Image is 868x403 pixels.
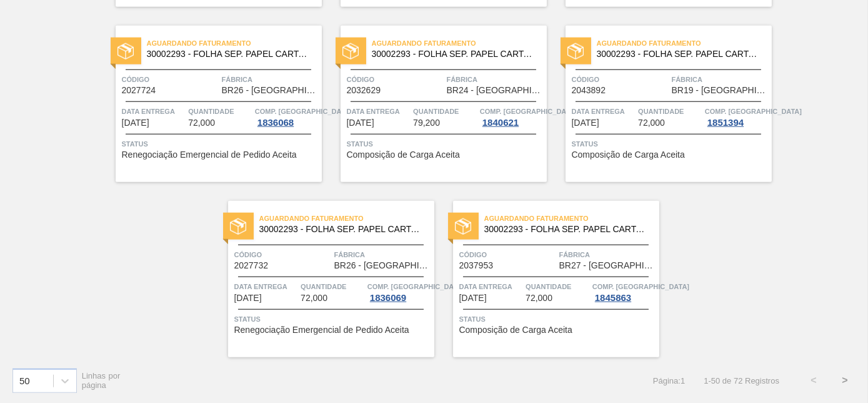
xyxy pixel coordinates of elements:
[122,86,156,95] span: 2027724
[592,293,634,303] div: 1845863
[480,118,521,128] div: 1840621
[334,248,431,261] span: Fábrica
[572,150,685,160] span: Composição de Carga Aceita
[222,86,319,95] span: BR26 - Uberlândia
[347,118,374,128] span: 31/10/2025
[434,201,659,357] a: statusAguardando Faturamento30002293 - FOLHA SEP. PAPEL CARTAO 1200x1000M 350gCódigo2037953Fábric...
[122,138,319,150] span: Status
[255,105,352,118] span: Comp. Carga
[597,49,762,59] span: 30002293 - FOLHA SEP. PAPEL CARTAO 1200x1000M 350g
[459,261,494,270] span: 2037953
[447,86,544,95] span: BR24 - Ponta Grossa
[559,261,656,270] span: BR27 - Nova Minas
[572,105,636,118] span: Data Entrega
[122,150,297,160] span: Renegociação Emergencial de Pedido Aceita
[222,73,319,86] span: Fábrica
[480,105,577,118] span: Comp. Carga
[704,376,779,385] span: 1 - 50 de 72 Registros
[597,37,772,49] span: Aguardando Faturamento
[347,73,444,86] span: Código
[347,138,544,150] span: Status
[234,325,409,335] span: Renegociação Emergencial de Pedido Aceita
[347,105,411,118] span: Data Entrega
[459,248,556,261] span: Código
[230,218,246,235] img: status
[367,293,409,303] div: 1836069
[413,105,477,118] span: Quantidade
[259,212,434,225] span: Aguardando Faturamento
[484,225,649,234] span: 30002293 - FOLHA SEP. PAPEL CARTAO 1200x1000M 350g
[672,73,769,86] span: Fábrica
[547,26,772,182] a: statusAguardando Faturamento30002293 - FOLHA SEP. PAPEL CARTAO 1200x1000M 350gCódigo2043892Fábric...
[638,105,702,118] span: Quantidade
[301,280,364,293] span: Quantidade
[147,37,322,49] span: Aguardando Faturamento
[572,138,769,150] span: Status
[592,280,656,303] a: Comp. [GEOGRAPHIC_DATA]1845863
[572,86,606,95] span: 2043892
[347,150,460,160] span: Composição de Carga Aceita
[188,118,215,128] span: 72,000
[705,105,769,128] a: Comp. [GEOGRAPHIC_DATA]1851394
[234,261,269,270] span: 2027732
[234,248,331,261] span: Código
[526,280,589,293] span: Quantidade
[234,313,431,325] span: Status
[653,376,685,385] span: Página : 1
[255,105,319,128] a: Comp. [GEOGRAPHIC_DATA]1836068
[322,26,547,182] a: statusAguardando Faturamento30002293 - FOLHA SEP. PAPEL CARTAO 1200x1000M 350gCódigo2032629Fábric...
[367,280,431,303] a: Comp. [GEOGRAPHIC_DATA]1836069
[459,280,523,293] span: Data Entrega
[122,118,149,128] span: 30/10/2025
[829,365,861,396] button: >
[705,105,802,118] span: Comp. Carga
[459,293,487,303] span: 03/11/2025
[672,86,769,95] span: BR19 - Nova Rio
[259,225,424,234] span: 30002293 - FOLHA SEP. PAPEL CARTAO 1200x1000M 350g
[347,86,381,95] span: 2032629
[372,49,537,59] span: 30002293 - FOLHA SEP. PAPEL CARTAO 1200x1000M 350g
[188,105,252,118] span: Quantidade
[638,118,665,128] span: 72,000
[484,212,659,225] span: Aguardando Faturamento
[234,280,298,293] span: Data Entrega
[572,73,669,86] span: Código
[122,105,186,118] span: Data Entrega
[209,201,434,357] a: statusAguardando Faturamento30002293 - FOLHA SEP. PAPEL CARTAO 1200x1000M 350gCódigo2027732Fábric...
[117,43,134,59] img: status
[372,37,547,49] span: Aguardando Faturamento
[798,365,829,396] button: <
[592,280,689,293] span: Comp. Carga
[559,248,656,261] span: Fábrica
[459,325,572,335] span: Composição de Carga Aceita
[234,293,262,303] span: 03/11/2025
[255,118,296,128] div: 1836068
[97,26,322,182] a: statusAguardando Faturamento30002293 - FOLHA SEP. PAPEL CARTAO 1200x1000M 350gCódigo2027724Fábric...
[572,118,599,128] span: 31/10/2025
[480,105,544,128] a: Comp. [GEOGRAPHIC_DATA]1840621
[413,118,440,128] span: 79,200
[455,218,471,235] img: status
[447,73,544,86] span: Fábrica
[334,261,431,270] span: BR26 - Uberlândia
[301,293,327,303] span: 72,000
[367,280,464,293] span: Comp. Carga
[459,313,656,325] span: Status
[147,49,312,59] span: 30002293 - FOLHA SEP. PAPEL CARTAO 1200x1000M 350g
[567,43,584,59] img: status
[342,43,359,59] img: status
[82,371,121,390] span: Linhas por página
[526,293,552,303] span: 72,000
[705,118,746,128] div: 1851394
[19,375,30,386] div: 50
[122,73,219,86] span: Código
